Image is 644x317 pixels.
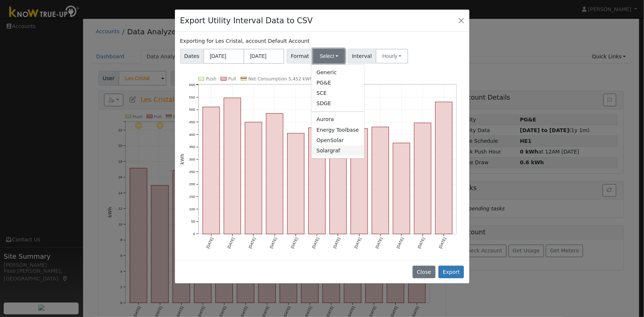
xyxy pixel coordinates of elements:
button: Close [456,15,466,25]
text: [DATE] [333,237,341,249]
text: 500 [189,107,195,111]
button: Close [413,266,435,278]
text: [DATE] [248,237,256,249]
button: Export [438,266,464,278]
rect: onclick="" [393,143,410,234]
text: Push [206,76,217,82]
text: [DATE] [269,237,278,249]
a: SCE [311,88,364,99]
a: Aurora [311,114,364,125]
text: 50 [191,220,195,224]
label: Exporting for Les Cristal, account Default Account [180,37,310,45]
span: Dates [180,49,204,64]
text: 0 [193,232,195,236]
text: [DATE] [438,237,447,249]
a: Energy Toolbase [311,125,364,135]
rect: onclick="" [414,123,431,234]
a: PG&E [311,77,364,88]
text: [DATE] [311,237,320,249]
a: Solargraf [311,145,364,156]
text: [DATE] [206,237,214,249]
a: Generic [311,67,364,77]
rect: onclick="" [266,113,283,234]
rect: onclick="" [372,127,389,234]
rect: onclick="" [435,102,452,234]
span: Format [287,49,314,63]
text: 200 [189,182,195,186]
rect: onclick="" [224,98,241,234]
text: 550 [189,95,195,99]
text: 300 [189,157,195,161]
span: Interval [348,49,376,63]
text: 450 [189,120,195,124]
a: SDGE [311,99,364,109]
text: 100 [189,207,195,211]
text: 250 [189,170,195,174]
h4: Export Utility Interval Data to CSV [180,15,313,27]
text: Net Consumption 5,452 kWh [248,76,313,82]
text: 600 [189,83,195,87]
text: [DATE] [417,237,426,249]
button: Hourly [376,49,408,63]
text: [DATE] [354,237,362,249]
text: kWh [180,154,185,165]
rect: onclick="" [245,122,262,234]
rect: onclick="" [330,127,347,234]
text: [DATE] [375,237,383,249]
text: [DATE] [290,237,299,249]
text: 150 [189,194,195,199]
rect: onclick="" [309,128,326,234]
text: 350 [189,145,195,149]
text: [DATE] [227,237,235,249]
rect: onclick="" [203,107,220,234]
a: OpenSolar [311,135,364,145]
text: Pull [228,76,236,82]
rect: onclick="" [287,133,304,234]
button: Select [313,49,345,63]
text: [DATE] [396,237,404,249]
text: 400 [189,132,195,137]
rect: onclick="" [351,128,368,234]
